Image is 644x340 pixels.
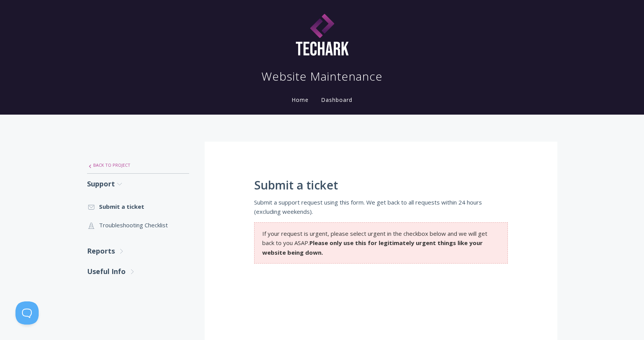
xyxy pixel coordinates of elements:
a: Reports [87,241,189,261]
iframe: Toggle Customer Support [15,301,39,325]
a: Useful Info [87,261,189,282]
a: Submit a ticket [87,197,189,216]
a: Dashboard [319,96,354,103]
a: Troubleshooting Checklist [87,216,189,234]
h1: Submit a ticket [254,179,508,192]
section: If your request is urgent, please select urgent in the checkbox below and we will get back to you... [254,222,508,264]
p: Submit a support request using this form. We get back to all requests within 24 hours (excluding ... [254,198,508,217]
a: Back to Project [87,157,189,173]
strong: Please only use this for legitimately urgent things like your website being down. [262,239,483,256]
a: Home [290,96,310,103]
h1: Website Maintenance [261,69,383,84]
a: Support [87,174,189,194]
